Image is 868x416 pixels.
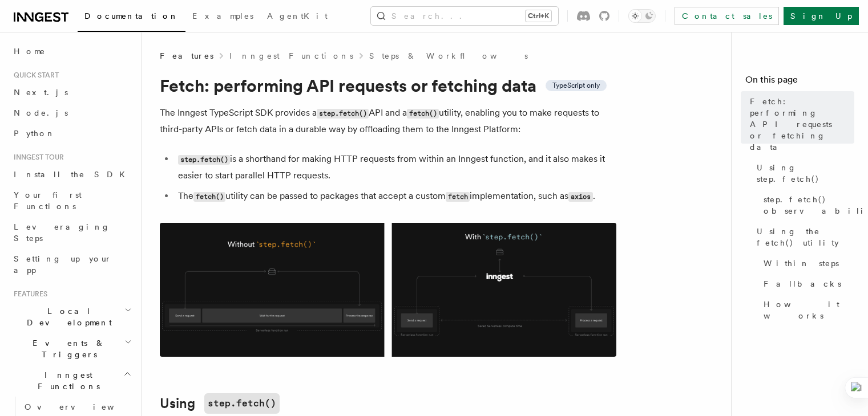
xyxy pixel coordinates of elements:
[192,11,253,21] span: Examples
[745,73,854,91] h4: On this page
[675,7,779,25] a: Contact sales
[9,82,134,103] a: Next.js
[9,333,134,365] button: Events & Triggers
[9,123,134,144] a: Python
[759,274,854,294] a: Fallbacks
[9,153,64,162] span: Inngest tour
[317,109,369,119] code: step.fetch()
[14,170,132,179] span: Install the SDK
[757,162,854,185] span: Using step.fetch()
[784,7,859,25] a: Sign Up
[764,278,841,289] span: Fallbacks
[160,393,280,414] a: Usingstep.fetch()
[175,188,616,205] li: The utility can be passed to packages that accept a custom implementation, such as .
[193,192,225,202] code: fetch()
[9,217,134,248] a: Leveraging Steps
[568,192,592,202] code: axios
[160,50,213,62] span: Features
[25,402,142,411] span: Overview
[628,9,656,23] button: Toggle dark mode
[14,129,55,138] span: Python
[759,253,854,274] a: Within steps
[759,294,854,326] a: How it works
[369,50,528,62] a: Steps & Workflows
[9,365,134,397] button: Inngest Functions
[9,185,134,217] a: Your first Functions
[185,3,260,31] a: Examples
[9,301,134,333] button: Local Development
[14,108,68,117] span: Node.js
[267,11,328,21] span: AgentKit
[14,88,68,97] span: Next.js
[552,81,600,90] span: TypeScript only
[229,50,353,62] a: Inngest Functions
[260,3,334,31] a: AgentKit
[204,393,280,414] code: step.fetch()
[9,103,134,123] a: Node.js
[9,337,124,360] span: Events & Triggers
[14,254,112,275] span: Setting up your app
[9,164,134,185] a: Install the SDK
[764,299,854,321] span: How it works
[750,96,854,153] span: Fetch: performing API requests or fetching data
[78,3,185,32] a: Documentation
[14,46,46,57] span: Home
[14,190,82,211] span: Your first Functions
[160,223,616,357] img: Using Fetch offloads the HTTP request to the Inngest Platform
[9,369,123,392] span: Inngest Functions
[757,226,854,248] span: Using the fetch() utility
[178,155,230,165] code: step.fetch()
[9,289,47,299] span: Features
[9,71,59,80] span: Quick start
[446,192,470,202] code: fetch
[407,109,439,119] code: fetch()
[9,248,134,280] a: Setting up your app
[84,11,179,21] span: Documentation
[9,41,134,62] a: Home
[526,10,551,22] kbd: Ctrl+K
[9,305,124,328] span: Local Development
[175,151,616,183] li: is a shorthand for making HTTP requests from within an Inngest function, and it also makes it eas...
[14,222,110,243] span: Leveraging Steps
[745,91,854,157] a: Fetch: performing API requests or fetching data
[371,7,558,25] button: Search...Ctrl+K
[752,221,854,253] a: Using the fetch() utility
[764,258,839,269] span: Within steps
[160,75,616,96] h1: Fetch: performing API requests or fetching data
[160,105,616,137] p: The Inngest TypeScript SDK provides a API and a utility, enabling you to make requests to third-p...
[752,157,854,189] a: Using step.fetch()
[759,189,854,221] a: step.fetch() observability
